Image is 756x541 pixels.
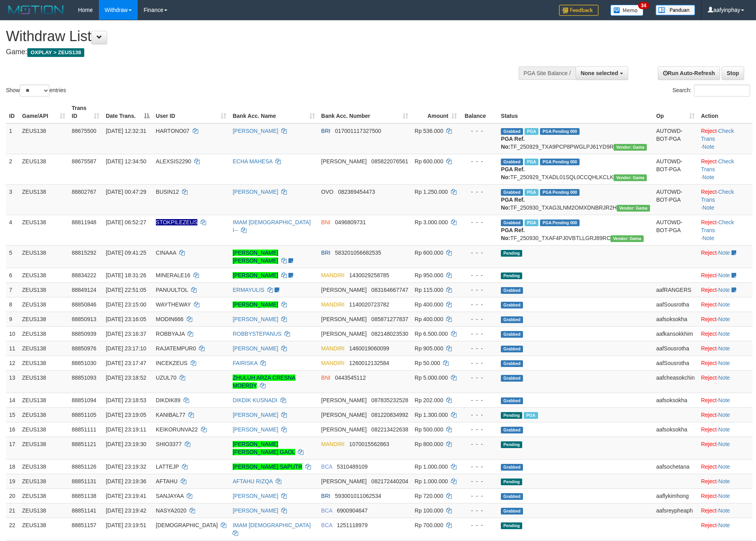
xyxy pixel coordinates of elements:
[703,235,714,241] a: Note
[156,158,191,165] span: ALEXSIS2290
[19,341,68,356] td: ZEUS138
[501,136,525,150] b: PGA Ref. No:
[6,154,19,184] td: 2
[701,441,717,447] a: Reject
[415,272,443,278] span: Rp 950.000
[501,272,522,279] span: Pending
[463,188,495,196] div: - - -
[701,316,717,322] a: Reject
[229,101,318,123] th: Bank Acc. Name: activate to sort column ascending
[6,101,19,123] th: ID
[106,360,146,366] span: [DATE] 23:17:47
[638,2,649,9] span: 34
[658,66,720,80] a: Run Auto-Refresh
[19,245,68,268] td: ZEUS138
[6,422,19,437] td: 16
[106,219,146,225] span: [DATE] 06:52:27
[694,85,750,96] input: Search:
[501,331,523,338] span: Grabbed
[718,375,730,381] a: Note
[701,219,717,225] a: Reject
[463,359,495,367] div: - - -
[463,315,495,323] div: - - -
[501,375,523,382] span: Grabbed
[106,189,146,195] span: [DATE] 00:47:29
[19,282,68,297] td: ZEUS138
[19,422,68,437] td: ZEUS138
[6,393,19,407] td: 14
[718,316,730,322] a: Note
[498,101,653,123] th: Status
[318,101,411,123] th: Bank Acc. Number: activate to sort column ascending
[698,123,752,154] td: · ·
[718,463,730,470] a: Note
[698,326,752,341] td: ·
[72,250,96,256] span: 88815292
[6,341,19,356] td: 11
[156,272,190,278] span: MINERALE16
[106,272,146,278] span: [DATE] 18:31:26
[701,397,717,403] a: Reject
[701,189,734,203] a: Check Trans
[106,301,146,308] span: [DATE] 23:15:00
[20,85,49,96] select: Showentries
[19,393,68,407] td: ZEUS138
[335,128,381,134] span: Copy 017001117327500 to clipboard
[321,219,330,225] span: BNI
[371,331,408,337] span: Copy 082148023530 to clipboard
[701,128,734,142] a: Check Trans
[156,412,186,418] span: KANIBAL77
[701,158,734,172] a: Check Trans
[463,301,495,308] div: - - -
[233,426,278,433] a: [PERSON_NAME]
[233,493,278,499] a: [PERSON_NAME]
[701,463,717,470] a: Reject
[501,128,523,135] span: Grabbed
[525,159,538,165] span: Marked by aafpengsreynich
[156,219,198,225] span: Nama rekening ada tanda titik/strip, harap diedit
[501,219,523,226] span: Grabbed
[371,287,408,293] span: Copy 083164667747 to clipboard
[335,250,381,256] span: Copy 583201056682535 to clipboard
[6,184,19,215] td: 3
[233,463,302,470] a: [PERSON_NAME] SAPUTR
[718,360,730,366] a: Note
[653,282,698,297] td: aafRANGERS
[501,287,523,294] span: Grabbed
[19,326,68,341] td: ZEUS138
[525,189,538,196] span: Marked by aafsreyleap
[718,345,730,352] a: Note
[463,249,495,257] div: - - -
[653,101,698,123] th: Op: activate to sort column ascending
[106,250,146,256] span: [DATE] 09:41:25
[233,250,278,264] a: [PERSON_NAME] [PERSON_NAME]
[701,360,717,366] a: Reject
[233,301,278,308] a: [PERSON_NAME]
[501,166,525,180] b: PGA Ref. No:
[703,174,714,180] a: Note
[321,316,367,322] span: [PERSON_NAME]
[156,345,196,352] span: RAJATEMPUR0
[19,215,68,245] td: ZEUS138
[617,205,650,212] span: Vendor URL: https://trx31.1velocity.biz
[701,219,734,233] a: Check Trans
[698,184,752,215] td: · ·
[415,360,440,366] span: Rp 50.000
[233,441,295,455] a: [PERSON_NAME] [PERSON_NAME] GAOL
[701,426,717,433] a: Reject
[72,360,96,366] span: 88851030
[72,272,96,278] span: 88834222
[27,48,84,57] span: OXPLAY > ZEUS138
[653,215,698,245] td: AUTOWD-BOT-PGA
[233,158,272,165] a: ECHA MAHESA
[6,123,19,154] td: 1
[501,360,523,367] span: Grabbed
[6,4,66,16] img: MOTION_logo.png
[701,250,717,256] a: Reject
[156,128,189,134] span: HARTONO07
[321,375,330,381] span: BNI
[106,375,146,381] span: [DATE] 23:18:52
[233,478,273,484] a: AFTAHU RIZQA
[415,128,443,134] span: Rp 536.000
[718,522,730,528] a: Note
